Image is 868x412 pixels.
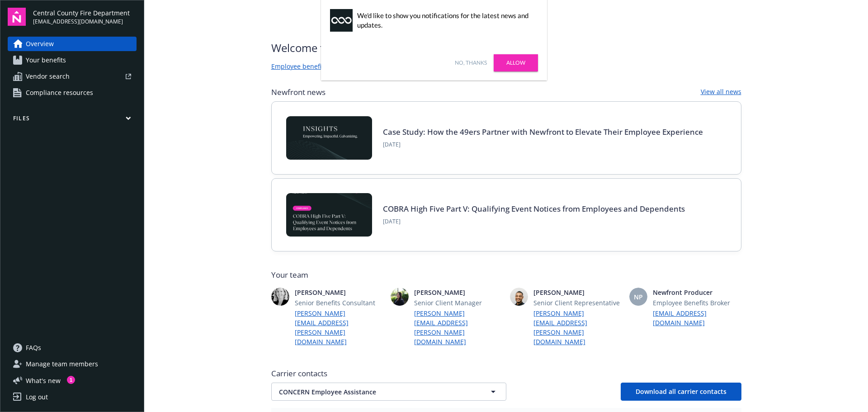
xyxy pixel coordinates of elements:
[414,308,503,346] a: [PERSON_NAME][EMAIL_ADDRESS][PERSON_NAME][DOMAIN_NAME]
[414,298,503,308] span: Senior Client Manager
[286,193,372,237] img: BLOG-Card Image - Compliance - COBRA High Five Pt 5 - 09-11-25.jpg
[8,341,137,355] a: FAQs
[636,387,726,396] span: Download all carrier contacts
[26,341,41,355] span: FAQs
[295,308,383,346] a: [PERSON_NAME][EMAIL_ADDRESS][PERSON_NAME][DOMAIN_NAME]
[26,390,48,404] div: Log out
[383,218,685,226] span: [DATE]
[271,288,289,306] img: photo
[8,69,137,84] a: Vendor search
[67,376,75,384] div: 1
[533,298,622,308] span: Senior Client Representative
[383,127,703,137] a: Case Study: How the 49ers Partner with Newfront to Elevate Their Employee Experience
[533,288,622,297] span: [PERSON_NAME]
[653,308,741,327] a: [EMAIL_ADDRESS][DOMAIN_NAME]
[653,288,741,297] span: Newfront Producer
[271,383,506,401] button: CONCERN Employee Assistance
[8,8,26,26] img: navigator-logo.svg
[510,288,528,306] img: photo
[279,387,467,397] span: CONCERN Employee Assistance
[26,53,66,67] span: Your benefits
[8,37,137,51] a: Overview
[494,54,538,71] a: Allow
[383,141,703,149] span: [DATE]
[621,383,741,401] button: Download all carrier contacts
[383,204,685,214] a: COBRA High Five Part V: Qualifying Event Notices from Employees and Dependents
[271,62,347,72] a: Employee benefits portal
[271,40,472,56] span: Welcome to Navigator , [PERSON_NAME]
[271,368,741,379] span: Carrier contacts
[286,116,372,160] img: Card Image - INSIGHTS copy.png
[8,357,137,371] a: Manage team members
[295,288,383,297] span: [PERSON_NAME]
[26,37,54,51] span: Overview
[391,288,409,306] img: photo
[271,87,325,98] span: Newfront news
[701,87,741,98] a: View all news
[8,53,137,67] a: Your benefits
[26,357,98,371] span: Manage team members
[357,11,533,30] div: We'd like to show you notifications for the latest news and updates.
[634,292,643,302] span: NP
[533,308,622,346] a: [PERSON_NAME][EMAIL_ADDRESS][PERSON_NAME][DOMAIN_NAME]
[653,298,741,308] span: Employee Benefits Broker
[8,114,137,126] button: Files
[26,69,70,84] span: Vendor search
[414,288,503,297] span: [PERSON_NAME]
[271,270,741,280] span: Your team
[33,18,130,26] span: [EMAIL_ADDRESS][DOMAIN_NAME]
[33,8,130,18] span: Central County Fire Department
[8,376,75,385] button: What's new1
[26,85,93,100] span: Compliance resources
[33,8,137,26] button: Central County Fire Department[EMAIL_ADDRESS][DOMAIN_NAME]
[455,59,487,67] a: No, thanks
[26,376,61,385] span: What ' s new
[295,298,383,308] span: Senior Benefits Consultant
[8,85,137,100] a: Compliance resources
